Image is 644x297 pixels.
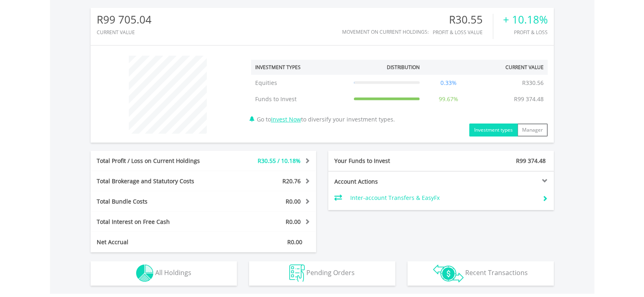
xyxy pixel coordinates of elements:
[155,268,191,277] span: All Holdings
[342,29,429,35] div: Movement on Current Holdings:
[289,264,305,282] img: pending_instructions-wht.png
[91,261,237,286] button: All Holdings
[433,30,493,35] div: Profit & Loss Value
[387,64,420,71] div: Distribution
[469,124,518,137] button: Investment types
[286,218,301,225] span: R0.00
[282,177,301,185] span: R20.76
[328,178,441,186] div: Account Actions
[97,14,152,26] div: R99 705.04
[306,268,355,277] span: Pending Orders
[503,14,548,26] div: + 10.18%
[518,75,548,91] td: R330.56
[97,30,152,35] div: CURRENT VALUE
[433,264,464,282] img: transactions-zar-wht.png
[350,192,536,204] td: Inter-account Transfers & EasyFx
[510,91,548,107] td: R99 374.48
[91,197,222,206] div: Total Bundle Costs
[424,91,473,107] td: 99.67%
[408,261,554,286] button: Recent Transactions
[517,124,548,137] button: Manager
[251,75,350,91] td: Equities
[251,91,350,107] td: Funds to Invest
[473,60,548,75] th: Current Value
[91,177,222,185] div: Total Brokerage and Statutory Costs
[249,261,395,286] button: Pending Orders
[516,157,546,165] span: R99 374.48
[503,30,548,35] div: Profit & Loss
[91,157,222,165] div: Total Profit / Loss on Current Holdings
[251,60,350,75] th: Investment Types
[424,75,473,91] td: 0.33%
[287,238,302,246] span: R0.00
[91,238,222,246] div: Net Accrual
[245,52,554,137] div: Go to to diversify your investment types.
[433,14,493,26] div: R30.55
[91,218,222,226] div: Total Interest on Free Cash
[136,264,154,282] img: holdings-wht.png
[286,197,301,205] span: R0.00
[465,268,528,277] span: Recent Transactions
[271,115,301,123] a: Invest Now
[328,157,441,165] div: Your Funds to Invest
[258,157,301,165] span: R30.55 / 10.18%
